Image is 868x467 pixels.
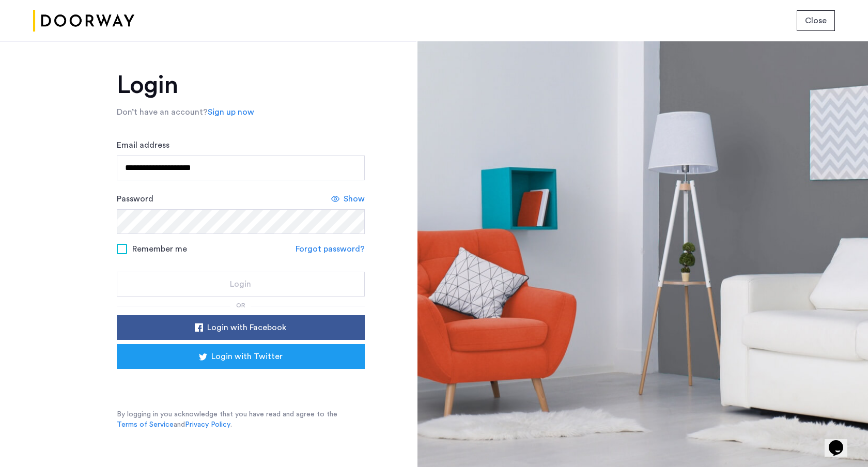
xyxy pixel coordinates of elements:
[132,372,349,395] iframe: Sign in with Google Button
[117,108,208,116] span: Don’t have an account?
[230,278,251,290] span: Login
[211,350,283,363] span: Login with Twitter
[208,106,254,118] a: Sign up now
[117,344,365,369] button: button
[117,73,365,98] h1: Login
[117,139,169,151] label: Email address
[825,426,858,457] iframe: chat widget
[117,272,365,297] button: button
[185,419,230,430] a: Privacy Policy
[236,302,245,308] span: or
[117,315,365,340] button: button
[117,193,153,205] label: Password
[33,2,134,40] img: logo
[132,243,187,255] span: Remember me
[344,193,365,205] span: Show
[117,419,174,430] a: Terms of Service
[117,409,365,430] p: By logging in you acknowledge that you have read and agree to the and .
[296,243,365,255] a: Forgot password?
[805,14,827,27] span: Close
[207,321,286,334] span: Login with Facebook
[797,10,835,31] button: button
